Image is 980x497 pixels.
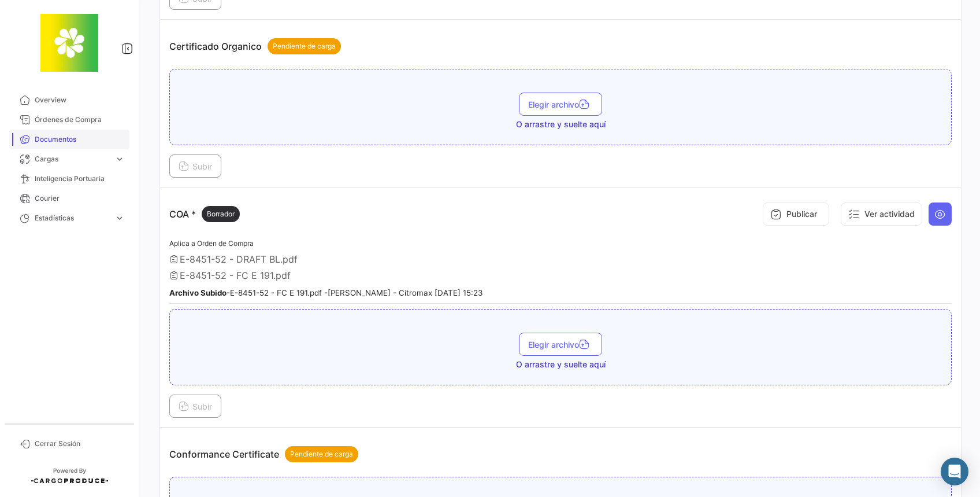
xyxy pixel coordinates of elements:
[114,154,125,164] span: expand_more
[35,439,125,449] span: Cerrar Sesión
[528,340,593,349] span: Elegir archivo
[841,203,922,226] button: Ver actividad
[35,213,110,223] span: Estadísticas
[169,288,482,297] small: - E-8451-52 - FC E 191.pdf - [PERSON_NAME] - Citromax [DATE] 15:23
[516,119,606,130] span: O arrastre y suelte aquí
[9,130,129,149] a: Documentos
[516,359,606,370] span: O arrastre y suelte aquí
[290,449,353,459] span: Pendiente de carga
[169,239,254,248] span: Aplica a Orden de Compra
[169,154,221,178] button: Subir
[180,270,291,281] span: E-8451-52 - FC E 191.pdf
[528,100,593,109] span: Elegir archivo
[179,161,212,171] span: Subir
[114,213,125,223] span: expand_more
[519,93,602,116] button: Elegir archivo
[169,206,240,222] p: COA *
[40,14,98,72] img: 8664c674-3a9e-46e9-8cba-ffa54c79117b.jfif
[519,333,602,356] button: Elegir archivo
[207,209,235,219] span: Borrador
[941,458,968,485] div: Abrir Intercom Messenger
[169,446,358,462] p: Conformance Certificate
[9,169,129,189] a: Inteligencia Portuaria
[35,154,110,164] span: Cargas
[35,193,125,204] span: Courier
[35,174,125,184] span: Inteligencia Portuaria
[169,288,227,297] b: Archivo Subido
[35,115,125,125] span: Órdenes de Compra
[9,110,129,130] a: Órdenes de Compra
[169,395,221,418] button: Subir
[35,95,125,105] span: Overview
[180,253,298,265] span: E-8451-52 - DRAFT BL.pdf
[763,203,829,226] button: Publicar
[179,402,212,411] span: Subir
[273,41,336,51] span: Pendiente de carga
[35,134,125,145] span: Documentos
[9,90,129,110] a: Overview
[169,38,341,54] p: Certificado Organico
[9,189,129,208] a: Courier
